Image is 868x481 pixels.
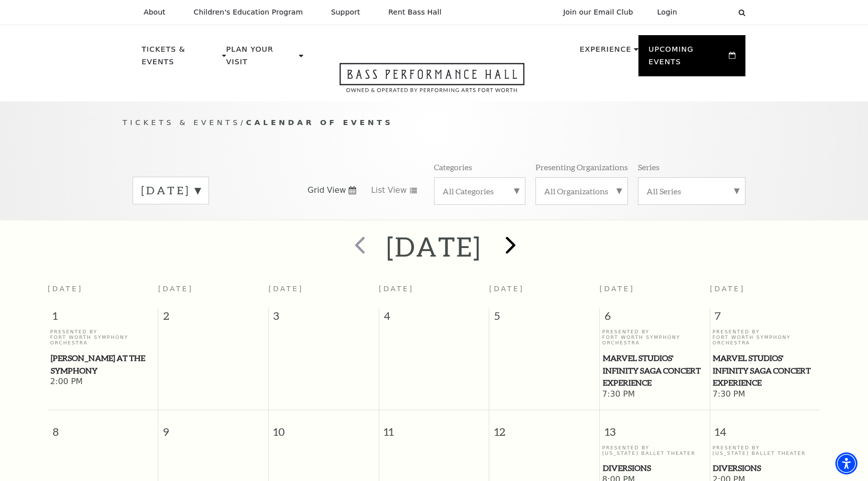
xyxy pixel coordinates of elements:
[193,8,303,17] p: Children's Education Program
[269,308,379,328] span: 3
[710,308,820,328] span: 7
[712,329,818,346] p: Presented By Fort Worth Symphony Orchestra
[489,308,599,328] span: 5
[443,186,517,196] label: All Categories
[158,410,268,445] span: 9
[268,285,303,293] span: [DATE]
[379,410,489,445] span: 11
[269,410,379,445] span: 10
[602,445,707,456] p: Presented By [US_STATE] Ballet Theater
[142,43,220,74] p: Tickets & Events
[603,352,707,389] span: Marvel Studios' Infinity Saga Concert Experience
[307,185,346,196] span: Grid View
[603,462,707,474] span: Diversions
[489,410,599,445] span: 12
[646,186,737,196] label: All Series
[303,63,561,101] a: Open this option
[648,43,726,74] p: Upcoming Events
[580,43,631,61] p: Experience
[710,285,745,293] span: [DATE]
[602,329,707,346] p: Presented By Fort Worth Symphony Orchestra
[600,410,710,445] span: 13
[713,352,817,389] span: Marvel Studios' Infinity Saga Concert Experience
[491,229,528,265] button: next
[712,389,818,400] span: 7:30 PM
[340,229,377,265] button: prev
[713,462,817,474] span: Diversions
[50,377,156,388] span: 2:00 PM
[246,118,393,127] span: Calendar of Events
[835,452,857,474] div: Accessibility Menu
[331,8,360,17] p: Support
[544,186,619,196] label: All Organizations
[48,308,158,328] span: 1
[50,352,156,377] a: Shakespeare at the Symphony
[602,462,707,474] a: Diversions
[638,162,660,172] p: Series
[434,162,472,172] p: Categories
[123,116,745,129] p: /
[602,352,707,389] a: Marvel Studios' Infinity Saga Concert Experience
[535,162,628,172] p: Presenting Organizations
[158,308,268,328] span: 2
[489,285,524,293] span: [DATE]
[379,308,489,328] span: 4
[123,118,241,127] span: Tickets & Events
[693,8,729,17] select: Select:
[712,462,818,474] a: Diversions
[388,8,442,17] p: Rent Bass Hall
[712,445,818,456] p: Presented By [US_STATE] Ballet Theater
[226,43,296,74] p: Plan Your Visit
[51,352,155,377] span: [PERSON_NAME] at the Symphony
[710,410,820,445] span: 14
[158,285,193,293] span: [DATE]
[371,185,407,196] span: List View
[48,285,83,293] span: [DATE]
[141,183,200,198] label: [DATE]
[144,8,165,17] p: About
[379,285,414,293] span: [DATE]
[48,410,158,445] span: 8
[600,308,710,328] span: 6
[712,352,818,389] a: Marvel Studios' Infinity Saga Concert Experience
[386,230,481,263] h2: [DATE]
[50,329,156,346] p: Presented By Fort Worth Symphony Orchestra
[600,285,635,293] span: [DATE]
[602,389,707,400] span: 7:30 PM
